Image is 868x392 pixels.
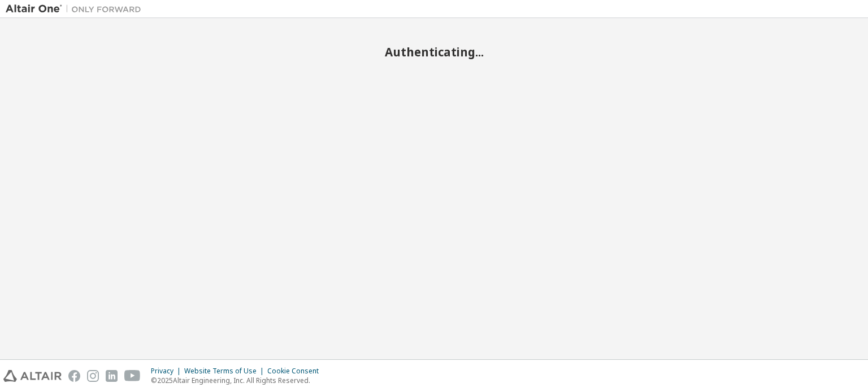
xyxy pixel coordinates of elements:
[87,370,99,382] img: instagram.svg
[184,367,267,376] div: Website Terms of Use
[267,367,325,376] div: Cookie Consent
[68,370,80,382] img: facebook.svg
[6,3,147,15] img: Altair One
[6,45,862,59] h2: Authenticating...
[151,376,325,385] p: © 2025 Altair Engineering, Inc. All Rights Reserved.
[151,367,184,376] div: Privacy
[106,370,118,382] img: linkedin.svg
[124,370,141,382] img: youtube.svg
[3,370,62,382] img: altair_logo.svg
